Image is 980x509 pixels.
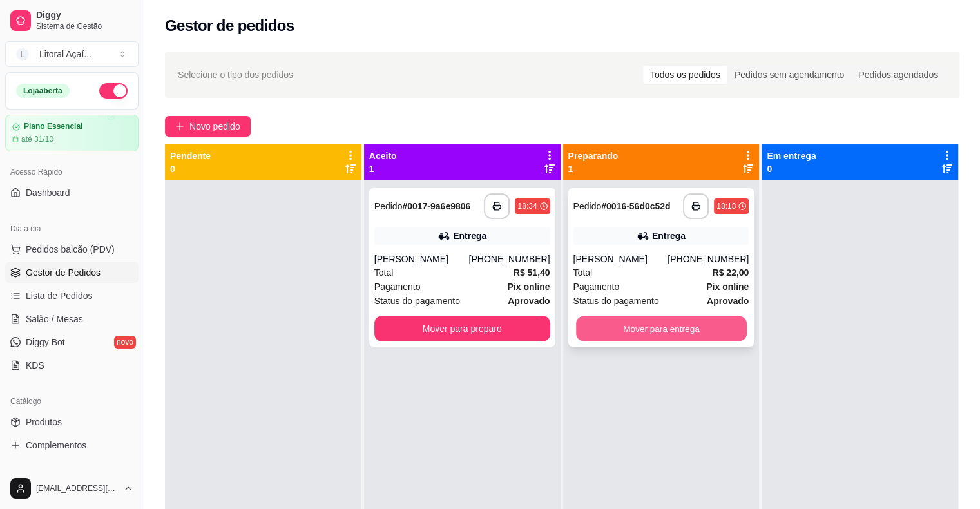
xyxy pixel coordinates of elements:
[568,149,619,162] p: Preparando
[5,435,139,456] a: Complementos
[573,294,659,308] span: Status do pagamento
[716,201,736,211] div: 18:18
[26,336,65,349] span: Diggy Bot
[5,115,139,151] a: Plano Essencialaté 31/10
[165,116,251,137] button: Novo pedido
[5,162,139,182] div: Acesso Rápido
[5,332,139,352] a: Diggy Botnovo
[573,253,668,265] div: [PERSON_NAME]
[5,309,139,329] a: Salão / Mesas
[712,267,749,278] strong: R$ 22,00
[178,68,293,82] span: Selecione o tipo dos pedidos
[517,201,537,211] div: 18:34
[5,262,139,283] a: Gestor de Pedidos
[374,253,469,265] div: [PERSON_NAME]
[374,316,550,341] button: Mover para preparo
[568,162,619,175] p: 1
[767,162,816,175] p: 0
[369,149,397,162] p: Aceito
[5,473,139,504] button: [EMAIL_ADDRESS][DOMAIN_NAME]
[573,280,620,294] span: Pagamento
[36,21,133,32] span: Sistema de Gestão
[514,267,550,278] strong: R$ 51,40
[5,5,139,36] a: DiggySistema de Gestão
[5,355,139,376] a: KDS
[5,41,139,67] button: Select a team
[508,296,550,306] strong: aprovado
[16,48,29,61] span: L
[576,316,747,341] button: Mover para entrega
[26,312,83,325] span: Salão / Mesas
[24,122,82,131] article: Plano Essencial
[374,294,460,308] span: Status do pagamento
[5,285,139,306] a: Lista de Pedidos
[374,265,394,280] span: Total
[26,266,101,279] span: Gestor de Pedidos
[26,439,86,452] span: Complementos
[851,66,945,84] div: Pedidos agendados
[26,289,93,302] span: Lista de Pedidos
[601,201,670,211] strong: # 0016-56d0c52d
[170,162,211,175] p: 0
[5,239,139,260] button: Pedidos balcão (PDV)
[189,119,240,133] span: Novo pedido
[573,265,593,280] span: Total
[175,122,184,131] span: plus
[507,282,550,292] strong: Pix online
[453,229,486,242] div: Entrega
[170,149,211,162] p: Pendente
[36,483,118,494] span: [EMAIL_ADDRESS][DOMAIN_NAME]
[727,66,851,84] div: Pedidos sem agendamento
[652,229,686,242] div: Entrega
[26,186,70,199] span: Dashboard
[402,201,470,211] strong: # 0017-9a6e9806
[39,48,91,61] div: Litoral Açaí ...
[706,282,749,292] strong: Pix online
[369,162,397,175] p: 1
[707,296,749,306] strong: aprovado
[767,149,816,162] p: Em entrega
[165,15,294,36] h2: Gestor de pedidos
[468,253,550,265] div: [PHONE_NUMBER]
[5,391,139,412] div: Catálogo
[36,10,133,21] span: Diggy
[374,280,421,294] span: Pagamento
[5,412,139,432] a: Produtos
[643,66,727,84] div: Todos os pedidos
[26,243,115,256] span: Pedidos balcão (PDV)
[99,83,128,99] button: Alterar Status
[5,182,139,203] a: Dashboard
[26,359,44,372] span: KDS
[26,416,62,428] span: Produtos
[573,201,602,211] span: Pedido
[16,84,70,98] div: Loja aberta
[21,134,53,144] article: até 31/10
[374,201,403,211] span: Pedido
[668,253,749,265] div: [PHONE_NUMBER]
[5,218,139,239] div: Dia a dia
